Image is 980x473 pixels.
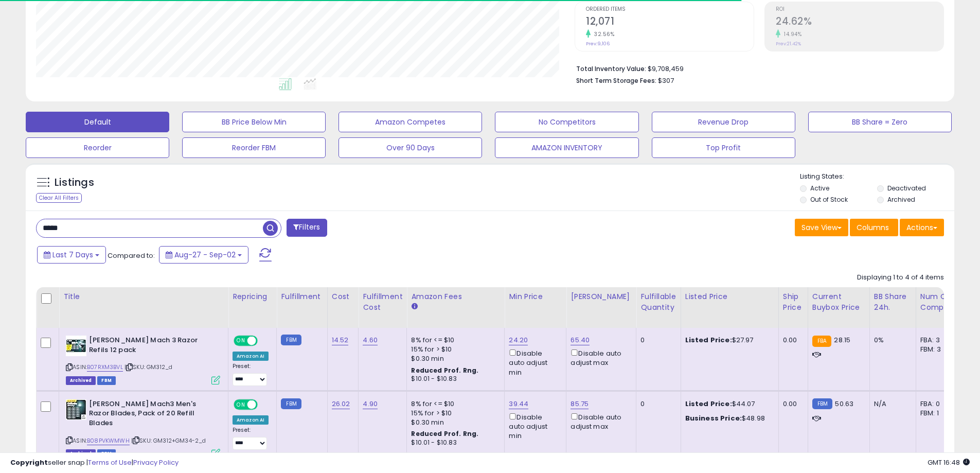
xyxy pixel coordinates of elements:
[411,302,417,311] small: Amazon Fees.
[685,399,732,409] b: Listed Price:
[363,399,378,409] a: 4.90
[776,7,943,12] span: ROI
[182,137,326,158] button: Reorder FBM
[63,291,224,302] div: Title
[182,112,326,132] button: BB Price Below Min
[887,184,926,192] label: Deactivated
[233,352,269,361] div: Amazon AI
[571,347,628,367] div: Disable auto adjust max
[26,137,169,158] button: Reorder
[256,337,273,345] span: OFF
[808,112,952,132] button: BB Share = Zero
[834,335,850,345] span: 28.15
[640,336,672,345] div: 0
[795,219,848,236] button: Save View
[411,429,478,438] b: Reduced Prof. Rng.
[900,219,944,236] button: Actions
[812,336,831,347] small: FBA
[835,399,853,409] span: 50.63
[812,398,832,409] small: FBM
[920,345,954,354] div: FBM: 3
[812,291,865,313] div: Current Buybox Price
[576,76,656,85] b: Short Term Storage Fees:
[920,409,954,418] div: FBM: 1
[55,176,94,190] h5: Listings
[685,399,771,409] div: $44.07
[495,112,638,132] button: No Competitors
[411,291,500,302] div: Amazon Fees
[411,354,496,363] div: $0.30 min
[66,336,86,356] img: 41JywGYT-QL._SL40_.jpg
[810,184,829,192] label: Active
[640,399,672,409] div: 0
[411,439,496,447] div: $10.01 - $10.83
[52,250,93,260] span: Last 7 Days
[509,335,528,345] a: 24.20
[411,418,496,427] div: $0.30 min
[685,413,742,423] b: Business Price:
[783,291,804,313] div: Ship Price
[576,62,936,74] li: $9,708,459
[571,399,589,409] a: 85.75
[509,291,562,302] div: Min Price
[97,376,116,385] span: FBM
[87,363,123,372] a: B07RXM3BVL
[685,335,732,345] b: Listed Price:
[159,246,248,264] button: Aug-27 - Sep-02
[89,336,214,357] b: [PERSON_NAME] Mach 3 Razor Refils 12 pack
[411,409,496,418] div: 15% for > $10
[576,64,646,73] b: Total Inventory Value:
[928,458,970,467] span: 2025-09-10 16:48 GMT
[363,291,402,313] div: Fulfillment Cost
[37,246,106,264] button: Last 7 Days
[131,436,206,445] span: | SKU: GM312+GM34-2_d
[857,222,889,233] span: Columns
[571,335,590,345] a: 65.40
[495,137,638,158] button: AMAZON INVENTORY
[411,399,496,409] div: 8% for <= $10
[783,336,800,345] div: 0.00
[874,399,908,409] div: N/A
[87,436,130,445] a: B08PVKWMWH
[920,291,958,313] div: Num of Comp.
[233,427,269,450] div: Preset:
[235,400,247,409] span: ON
[281,291,323,302] div: Fulfillment
[776,41,801,47] small: Prev: 21.42%
[332,335,349,345] a: 14.52
[586,7,754,12] span: Ordered Items
[810,195,848,204] label: Out of Stock
[287,219,327,237] button: Filters
[332,399,350,409] a: 26.02
[509,411,558,441] div: Disable auto adjust min
[586,41,610,47] small: Prev: 9,106
[338,137,482,158] button: Over 90 Days
[509,347,558,377] div: Disable auto adjust min
[857,273,944,283] div: Displaying 1 to 4 of 4 items
[776,15,943,29] h2: 24.62%
[332,291,354,302] div: Cost
[586,15,754,29] h2: 12,071
[66,376,96,385] span: Listings that have been deleted from Seller Central
[920,399,954,409] div: FBA: 0
[124,363,172,371] span: | SKU: GM312_d
[233,415,269,425] div: Amazon AI
[10,458,48,467] strong: Copyright
[233,291,272,302] div: Repricing
[571,291,632,302] div: [PERSON_NAME]
[685,414,771,423] div: $48.98
[66,336,220,383] div: ASIN:
[10,458,179,468] div: seller snap | |
[685,336,771,345] div: $27.97
[640,291,676,313] div: Fulfillable Quantity
[652,112,795,132] button: Revenue Drop
[89,399,214,431] b: [PERSON_NAME] Mach3 Men's Razor Blades, Pack of 20 Refill Blades
[66,399,86,420] img: 51W5acF-iXL._SL40_.jpg
[233,363,269,386] div: Preset:
[874,336,908,345] div: 0%
[26,112,169,132] button: Default
[887,195,915,204] label: Archived
[658,76,674,85] span: $307
[571,411,628,431] div: Disable auto adjust max
[874,291,912,313] div: BB Share 24h.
